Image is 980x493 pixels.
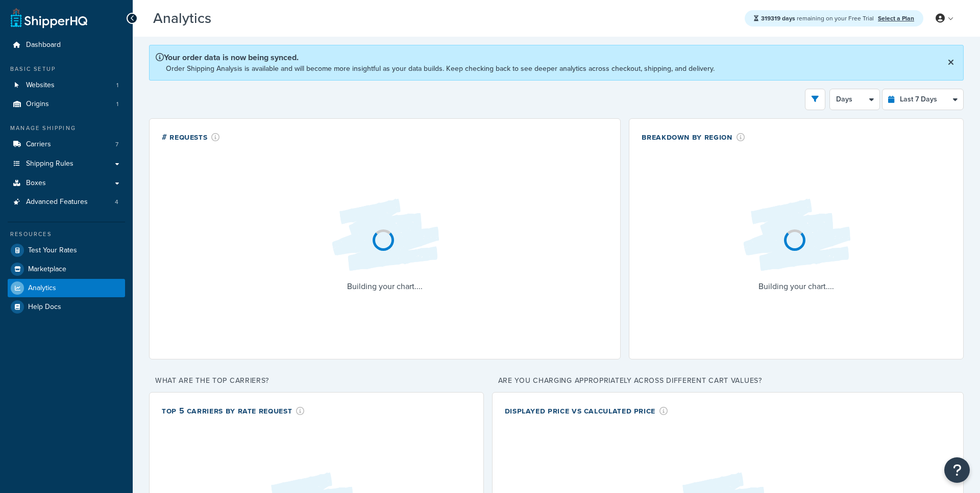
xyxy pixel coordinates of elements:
[28,265,66,274] span: Marketplace
[8,95,125,114] a: Origins1
[324,191,446,279] img: Loading...
[8,193,125,212] a: Advanced Features4
[28,246,77,255] span: Test Your Rates
[324,279,446,294] p: Building your chart....
[28,284,56,293] span: Analytics
[805,89,825,110] button: open filter drawer
[944,457,970,483] button: Open Resource Center
[156,51,715,63] p: Your order data is now being synced.
[878,14,914,23] a: Select a Plan
[8,65,125,73] div: Basic Setup
[153,11,734,27] h3: Analytics
[26,100,49,109] span: Origins
[8,95,125,114] li: Origins
[26,179,46,188] span: Boxes
[505,405,668,417] div: Displayed Price vs Calculated Price
[8,298,125,316] a: Help Docs
[761,14,875,23] span: remaining on your Free Trial
[8,135,125,154] a: Carriers7
[115,198,118,206] span: 4
[8,174,125,193] a: Boxes
[761,14,795,23] strong: 319319 days
[642,131,745,143] div: Breakdown by Region
[26,41,61,49] span: Dashboard
[214,14,249,26] span: Beta
[8,36,125,55] a: Dashboard
[162,131,220,143] div: # Requests
[116,81,118,90] span: 1
[492,374,964,388] p: Are you charging appropriately across different cart values?
[8,76,125,95] li: Websites
[28,303,61,312] span: Help Docs
[162,405,305,417] div: Top 5 Carriers by Rate Request
[735,191,857,279] img: Loading...
[26,81,55,90] span: Websites
[8,154,125,173] a: Shipping Rules
[166,63,715,74] p: Order Shipping Analysis is available and will become more insightful as your data builds. Keep ch...
[8,230,125,239] div: Resources
[8,124,125,133] div: Manage Shipping
[8,279,125,297] a: Analytics
[8,135,125,154] li: Carriers
[149,374,484,388] p: What are the top carriers?
[8,193,125,212] li: Advanced Features
[735,279,857,294] p: Building your chart....
[26,140,51,149] span: Carriers
[8,76,125,95] a: Websites1
[26,198,88,206] span: Advanced Features
[116,100,118,109] span: 1
[8,260,125,278] a: Marketplace
[8,241,125,260] a: Test Your Rates
[26,160,73,168] span: Shipping Rules
[115,140,118,149] span: 7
